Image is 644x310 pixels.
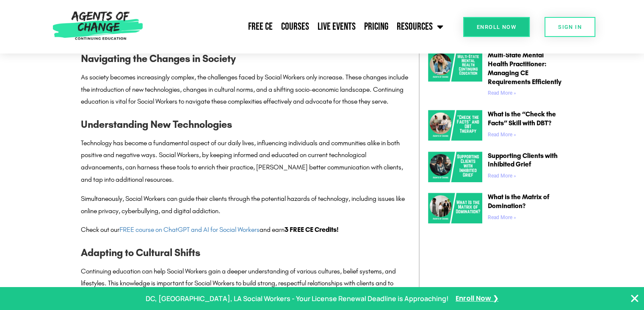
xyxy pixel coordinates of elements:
a: Courses [277,16,313,37]
img: What Is the Matrix of Domination [428,193,482,223]
button: Close Banner [630,293,640,304]
a: What is the Matrix of Domination? [488,193,549,210]
a: Enroll Now [463,17,530,37]
span: Enroll Now [477,24,516,30]
img: Supporting Clients with Inhibited Grief [428,152,482,182]
a: Read more about Multi-State Mental Health Practitioner: Managing CE Requirements Efficiently [488,90,516,96]
p: DC, [GEOGRAPHIC_DATA], LA Social Workers - Your License Renewal Deadline is Approaching! [146,293,449,305]
a: Supporting Clients with Inhibited Grief [488,152,558,169]
a: Resources [392,16,448,37]
p: Simultaneously, Social Workers can guide their clients through the potential hazards of technolog... [81,193,410,217]
h3: Understanding New Technologies [81,116,410,132]
p: Continuing education can help Social Workers gain a deeper understanding of various cultures, bel... [81,265,410,302]
img: Multi-State Mental Health Continuing Education [428,51,482,82]
p: Technology has become a fundamental aspect of our daily lives, influencing individuals and commun... [81,137,410,186]
a: What is the “Check the Facts” Skill with DBT? [488,110,556,127]
a: FREE course on ChatGPT and AI for Social Workers [119,225,260,234]
a: Read more about Supporting Clients with Inhibited Grief [488,173,516,179]
a: SIGN IN [544,17,595,37]
a: Pricing [360,16,392,37]
a: Multi-State Mental Health Practitioner: Managing CE Requirements Efficiently [488,51,561,85]
a: Multi-State Mental Health Continuing Education [428,51,482,99]
p: Check out our and earn [81,224,410,236]
img: “Check the Facts” and DBT [428,110,482,141]
h3: Navigating the Changes in Society [81,51,410,67]
a: Read more about What is the “Check the Facts” Skill with DBT? [488,132,516,138]
p: As society becomes increasingly complex, the challenges faced by Social Workers only increase. Th... [81,71,410,108]
h3: Adapting to Cultural Shifts [81,245,410,261]
a: Read more about What is the Matrix of Domination? [488,214,516,220]
a: Live Events [313,16,360,37]
strong: 3 FREE CE Credits! [285,225,339,234]
span: SIGN IN [558,24,582,30]
a: Free CE [244,16,277,37]
nav: Menu [147,16,448,37]
a: Enroll Now ❯ [456,293,498,305]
